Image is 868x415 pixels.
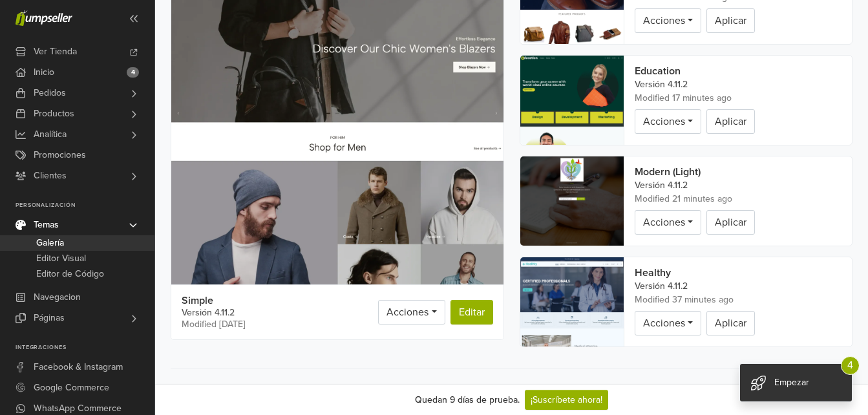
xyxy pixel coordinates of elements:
[643,115,685,128] span: Acciones
[643,216,685,229] span: Acciones
[635,66,681,76] span: Education
[635,282,688,291] span: Versión 4.11.2
[182,320,246,329] span: 2025-10-02 12:46
[635,80,688,89] span: Versión 4.11.2
[635,181,688,190] span: Versión 4.11.2
[36,266,104,282] span: Editor de Código
[34,357,123,378] span: Facebook & Instagram
[34,83,66,103] span: Pedidos
[520,156,624,246] img: Marcador de posición de tema Modern (Light): una representación visual de una imagen de marcador ...
[635,268,671,278] span: Healthy
[706,311,755,335] button: Aplicar
[740,364,852,401] div: Empezar 4
[635,8,701,33] a: Acciones
[16,344,154,352] p: Integraciones
[643,14,685,27] span: Acciones
[643,317,685,330] span: Acciones
[36,235,64,251] span: Galería
[34,103,74,124] span: Productos
[34,287,81,308] span: Navegacion
[34,41,77,62] span: Ver Tienda
[378,300,445,325] a: Acciones
[520,56,624,145] img: Marcador de posición de tema Education: una representación visual de una imagen de marcador de po...
[386,306,429,319] span: Acciones
[706,109,755,134] button: Aplicar
[182,308,235,317] a: Versión 4.11.2
[635,295,734,304] span: 2025-10-06 19:24
[127,67,139,78] span: 4
[34,165,67,186] span: Clientes
[34,378,109,398] span: Google Commerce
[635,94,732,103] span: 2025-10-06 19:44
[16,202,154,209] p: Personalización
[520,257,624,346] img: Marcador de posición de tema Healthy: una representación visual de una imagen de marcador de posi...
[635,167,701,177] span: Modern (Light)
[635,311,701,335] a: Acciones
[34,124,67,145] span: Analítica
[36,251,86,266] span: Editor Visual
[34,145,86,165] span: Promociones
[450,300,493,325] a: Editar
[706,8,755,33] button: Aplicar
[415,393,520,407] div: Quedan 9 días de prueba.
[635,109,701,134] a: Acciones
[525,390,608,410] a: ¡Suscríbete ahora!
[635,210,701,235] a: Acciones
[34,308,65,328] span: Páginas
[841,356,860,375] span: 4
[182,295,246,306] span: Simple
[706,210,755,235] button: Aplicar
[774,377,809,388] span: Empezar
[635,195,732,204] span: 2025-10-06 19:40
[34,215,59,235] span: Temas
[34,62,54,83] span: Inicio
